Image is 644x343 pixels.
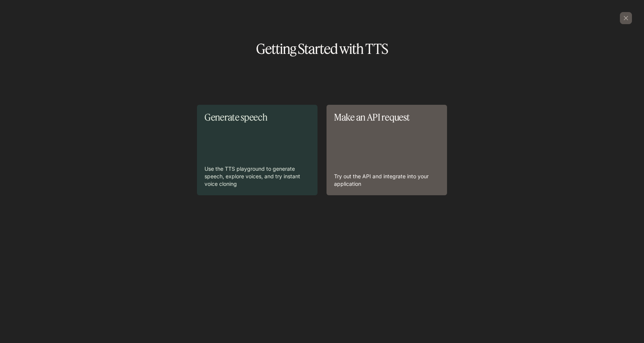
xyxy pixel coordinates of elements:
[204,165,310,188] p: Use the TTS playground to generate speech, explore voices, and try instant voice cloning
[204,112,310,122] p: Generate speech
[12,42,632,56] h1: Getting Started with TTS
[327,105,447,195] a: Make an API requestTry out the API and integrate into your application
[197,105,317,195] a: Generate speechUse the TTS playground to generate speech, explore voices, and try instant voice c...
[334,112,440,122] p: Make an API request
[334,173,440,188] p: Try out the API and integrate into your application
